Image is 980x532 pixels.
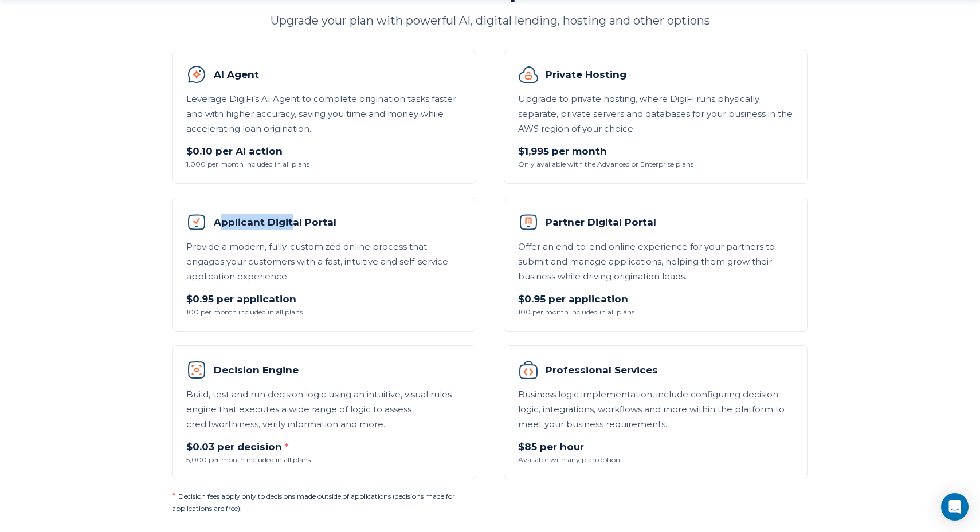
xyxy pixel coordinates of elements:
h3: Partner Digital Portal [518,212,794,232]
p: $1,995 per month [518,143,794,159]
h3: Private Hosting [518,64,794,85]
div: Open Intercom Messenger [941,493,969,521]
p: Leverage DigiFi’s AI Agent to complete origination tasks faster and with higher accuracy, saving ... [186,92,462,136]
p: $0.03 per decision [186,439,462,455]
h3: Professional Services [518,360,794,380]
span: 100 per month included in all plans [186,307,462,317]
p: Upgrade your plan with powerful AI, digital lending, hosting and other options [172,13,808,29]
p: Offer an end-to-end online experience for your partners to submit and manage applications, helpin... [518,239,794,284]
p: Decision fees apply only to decisions made outside of applications (decisions made for applicatio... [172,488,490,514]
p: Build, test and run decision logic using an intuitive, visual rules engine that executes a wide r... [186,387,462,432]
h3: AI Agent [186,64,462,85]
p: $85 per hour [518,439,794,455]
span: 5,000 per month included in all plans [186,455,462,465]
h3: Decision Engine [186,360,462,380]
p: Business logic implementation, include configuring decision logic, integrations, workflows and mo... [518,387,794,432]
p: Upgrade to private hosting, where DigiFi runs physically separate, private servers and databases ... [518,92,794,136]
span: 100 per month included in all plans [518,307,794,317]
p: Provide a modern, fully-customized online process that engages your customers with a fast, intuit... [186,239,462,284]
span: Only available with the Advanced or Enterprise plans [518,159,794,170]
p: $0.10 per AI action [186,143,462,159]
p: $0.95 per application [186,291,462,307]
span: 1,000 per month included in all plans [186,159,462,170]
span: Available with any plan option [518,455,794,465]
p: $0.95 per application [518,291,794,307]
h3: Applicant Digital Portal [186,212,462,232]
